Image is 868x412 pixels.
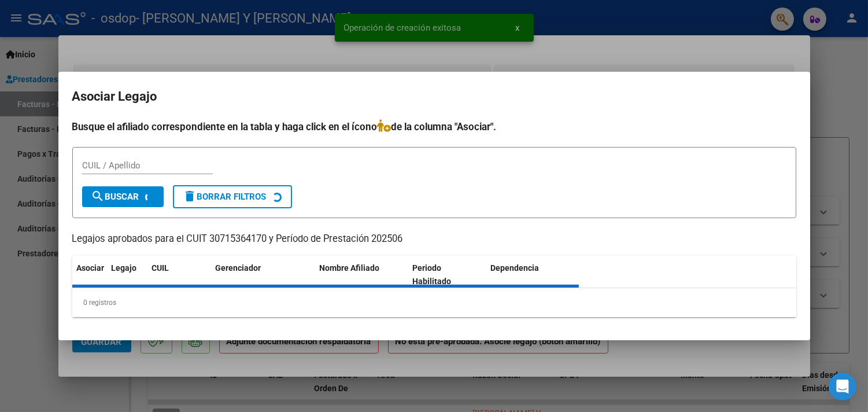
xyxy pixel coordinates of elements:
[486,256,579,294] datatable-header-cell: Dependencia
[147,256,211,294] datatable-header-cell: CUIL
[490,263,539,273] span: Dependencia
[72,256,107,294] datatable-header-cell: Asociar
[173,185,292,208] button: Borrar Filtros
[829,373,856,400] div: Open Intercom Messenger
[112,263,137,273] span: Legajo
[152,263,169,273] span: CUIL
[107,256,147,294] datatable-header-cell: Legajo
[408,256,486,294] datatable-header-cell: Periodo Habilitado
[183,189,197,203] mat-icon: delete
[72,232,796,247] p: Legajos aprobados para el CUIT 30715364170 y Período de Prestación 202506
[72,86,796,108] h2: Asociar Legajo
[91,189,105,203] mat-icon: search
[183,192,267,202] span: Borrar Filtros
[82,186,164,207] button: Buscar
[216,263,261,273] span: Gerenciador
[72,288,796,317] div: 0 registros
[211,256,315,294] datatable-header-cell: Gerenciador
[315,256,408,294] datatable-header-cell: Nombre Afiliado
[320,263,380,273] span: Nombre Afiliado
[77,263,105,273] span: Asociar
[72,119,796,134] h4: Busque el afiliado correspondiente en la tabla y haga click en el ícono de la columna "Asociar".
[412,263,451,286] span: Periodo Habilitado
[91,192,139,202] span: Buscar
